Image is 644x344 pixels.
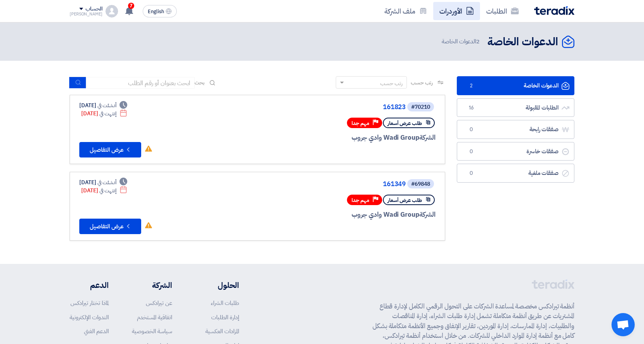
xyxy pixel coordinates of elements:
[487,34,558,50] h2: الدعوات الخاصة
[70,279,109,291] li: الدعم
[249,133,436,143] div: Wadi Group وادي جروب
[534,6,574,15] img: Teradix logo
[466,104,476,112] span: 16
[195,79,205,87] span: بحث
[85,6,102,12] div: الحساب
[97,101,116,110] span: أنشئت في
[79,178,127,187] div: [DATE]
[251,181,406,188] a: 161349
[476,37,480,46] span: 2
[81,110,127,118] div: [DATE]
[466,126,476,133] span: 0
[249,210,436,220] div: Wadi Group وادي جروب
[433,2,480,20] a: الأوردرات
[211,313,239,322] a: إدارة الطلبات
[99,110,116,118] span: إنتهت في
[466,148,476,156] span: 0
[457,98,574,117] a: الطلبات المقبولة16
[97,178,116,187] span: أنشئت في
[251,104,406,111] a: 161823
[79,142,141,157] button: عرض التفاصيل
[84,327,109,335] a: الدعم الفني
[378,2,433,20] a: ملف الشركة
[137,313,172,322] a: اتفاقية المستخدم
[352,120,369,127] span: مهم جدا
[70,299,109,307] a: لماذا تختار تيرادكس
[86,77,195,89] input: ابحث بعنوان أو رقم الطلب
[128,3,134,9] span: 7
[411,181,430,187] div: #69848
[99,187,116,195] span: إنتهت في
[388,120,422,127] span: طلب عرض أسعار
[132,327,172,335] a: سياسة الخصوصية
[81,187,127,195] div: [DATE]
[205,327,239,335] a: المزادات العكسية
[132,279,172,291] li: الشركة
[457,120,574,139] a: صفقات رابحة0
[388,197,422,204] span: طلب عرض أسعار
[442,37,481,46] span: الدعوات الخاصة
[411,79,433,87] span: رتب حسب
[195,279,239,291] li: الحلول
[457,164,574,183] a: صفقات ملغية0
[211,299,239,307] a: طلبات الشراء
[79,101,127,110] div: [DATE]
[70,313,109,322] a: الندوات الإلكترونية
[480,2,525,20] a: الطلبات
[70,12,102,16] div: [PERSON_NAME]
[457,142,574,161] a: صفقات خاسرة0
[79,219,141,234] button: عرض التفاصيل
[143,5,177,17] button: English
[411,104,430,110] div: #70210
[148,9,164,14] span: English
[380,79,403,87] div: رتب حسب
[419,133,436,142] span: الشركة
[612,313,635,336] a: دردشة مفتوحة
[106,5,118,17] img: profile_test.png
[466,169,476,177] span: 0
[146,299,172,307] a: عن تيرادكس
[419,210,436,219] span: الشركة
[466,82,476,90] span: 2
[457,76,574,95] a: الدعوات الخاصة2
[352,197,369,204] span: مهم جدا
